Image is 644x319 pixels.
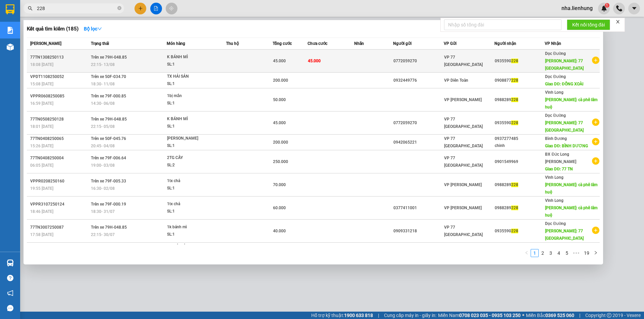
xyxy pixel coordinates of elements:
span: Trên xe 79F-006.64 [91,156,126,160]
button: right [592,249,600,257]
div: 1k bánh mì [167,224,217,231]
span: search [28,6,33,11]
div: 1tx chả [167,177,217,185]
img: warehouse-icon [7,259,14,266]
span: close-circle [117,6,121,10]
span: 228 [511,59,518,63]
span: message [7,305,13,311]
span: ••• [571,249,582,257]
a: 3 [547,249,554,257]
span: 15:26 [DATE] [30,144,53,148]
span: 200.000 [273,140,288,145]
a: 19 [582,249,591,257]
span: 18:08 [DATE] [30,62,53,67]
li: 5 [563,249,571,257]
span: 19:55 [DATE] [30,186,53,191]
div: 2TG CÂY [167,154,217,162]
span: [PERSON_NAME]: 77 [GEOGRAPHIC_DATA] [545,59,584,71]
span: Vĩnh Long [545,90,563,95]
div: chinh [495,142,545,149]
span: 18:01 [DATE] [30,124,53,129]
span: 19:00 - 03/08 [91,163,115,168]
input: Nhập số tổng đài [444,19,561,30]
div: 0937277485 [495,135,545,142]
span: notification [7,290,13,296]
div: 0935590 [495,119,545,127]
a: 5 [563,249,571,257]
span: Bình Dương [545,136,567,141]
div: VPPR0608250085 [30,93,89,100]
div: SL: 2 [167,162,217,169]
span: 228 [511,97,518,102]
div: 77TN0408250065 [30,135,89,142]
span: close [615,19,620,24]
div: VPDT2707250051 [30,243,89,250]
span: VP 77 [GEOGRAPHIC_DATA] [444,156,483,168]
div: 0988289 [495,181,545,188]
span: Trên xe 50F-045.76 [91,136,126,141]
button: Kết nối tổng đài [567,19,610,30]
a: 2 [539,249,546,257]
span: Giao DĐ: BÌNH DƯƠNG [545,144,588,148]
span: close-circle [117,5,121,12]
div: SL: 1 [167,185,217,192]
span: 45.000 [308,59,321,63]
span: Kết nối tổng đài [572,21,605,28]
span: Trên xe 79H-048.85 [91,117,127,122]
span: 45.000 [273,59,286,63]
div: 0377411001 [393,205,443,212]
span: Giao DĐ: ĐỒNG XOÀI [545,82,583,86]
span: 228 [511,121,518,125]
span: Trên xe 79F-000.59 [91,244,126,249]
li: 19 [582,249,592,257]
div: 1tx chả [167,201,217,208]
span: Tổng cước [273,41,292,46]
span: VP [PERSON_NAME] [444,206,482,210]
span: down [97,26,102,31]
li: 3 [547,249,555,257]
span: Trên xe 79F-005.33 [91,179,126,183]
div: SL: 1 [167,231,217,238]
span: 228 [511,206,518,210]
img: solution-icon [7,27,14,34]
div: 0901549969 [495,158,545,165]
span: Trạng thái [91,41,109,46]
span: 40.000 [273,229,286,233]
span: Thu hộ [226,41,239,46]
div: VPPR0208250160 [30,178,89,185]
span: Trên xe 79F-000.85 [91,94,126,98]
li: Previous Page [523,249,531,257]
li: Next Page [592,249,600,257]
span: VP [PERSON_NAME] [444,97,482,102]
span: right [594,251,598,255]
a: 1 [531,249,538,257]
button: Bộ lọcdown [78,23,107,34]
span: 70.000 [273,182,286,187]
span: 60.000 [273,206,286,210]
span: plus-circle [592,118,599,126]
span: plus-circle [592,138,599,145]
span: Trên xe 50F-034.70 [91,74,126,79]
span: 228 [511,182,518,187]
span: Dọc Đường [545,74,566,79]
span: VP 77 [GEOGRAPHIC_DATA] [444,55,483,67]
span: 200.000 [273,78,288,83]
span: left [525,251,529,255]
span: question-circle [7,275,13,281]
span: Dọc Đường [545,113,566,118]
span: 45.000 [273,121,286,125]
h3: Kết quả tìm kiếm ( 185 ) [27,25,78,32]
span: 16:30 - 02/08 [91,186,115,191]
div: SL: 1 [167,100,217,107]
div: SL: 1 [167,208,217,215]
div: K BÁNH MÌ [167,54,217,61]
span: VP 77 [GEOGRAPHIC_DATA] [444,136,483,148]
span: [PERSON_NAME]: cà phê lâm huệ [545,97,597,109]
span: 22:15 - 30/07 [91,232,115,237]
span: [PERSON_NAME]: 77 [GEOGRAPHIC_DATA] [545,229,584,241]
span: 250.000 [273,159,288,164]
span: [PERSON_NAME] [30,41,61,46]
span: 228 [511,229,518,233]
span: 228 [511,78,518,83]
div: 0932449776 [393,77,443,84]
